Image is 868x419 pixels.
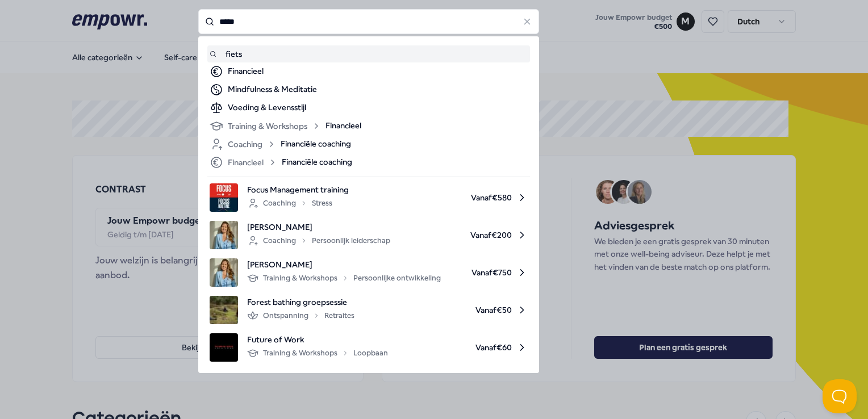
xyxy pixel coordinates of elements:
[210,48,528,60] a: fiets
[397,333,528,362] span: Vanaf € 60
[399,221,528,249] span: Vanaf € 200
[210,137,276,151] div: Coaching
[364,296,528,324] span: Vanaf € 50
[210,101,528,115] a: Voeding & Levensstijl
[247,221,390,233] span: [PERSON_NAME]
[282,156,352,169] span: Financiële coaching
[823,379,857,413] iframe: Help Scout Beacon - Open
[247,296,354,308] span: Forest bathing groepsessie
[210,156,277,169] div: Financieel
[247,183,349,196] span: Focus Management training
[210,258,528,287] a: product image[PERSON_NAME]Training & WorkshopsPersoonlijke ontwikkelingVanaf€750
[210,296,528,324] a: product imageForest bathing groepsessieOntspanningRetraitesVanaf€50
[210,183,238,212] img: product image
[247,258,441,271] span: [PERSON_NAME]
[210,221,238,249] img: product image
[210,156,528,169] a: FinancieelFinanciële coaching
[358,183,528,212] span: Vanaf € 580
[325,119,361,133] span: Financieel
[198,9,539,34] input: Search for products, categories or subcategories
[210,65,528,78] a: Financieel
[247,271,441,285] div: Training & Workshops Persoonlijke ontwikkeling
[247,333,388,346] span: Future of Work
[210,333,528,362] a: product imageFuture of WorkTraining & WorkshopsLoopbaanVanaf€60
[228,101,528,115] div: Voeding & Levensstijl
[210,119,321,133] div: Training & Workshops
[228,83,528,97] div: Mindfulness & Meditatie
[210,119,528,133] a: Training & WorkshopsFinancieel
[210,83,528,97] a: Mindfulness & Meditatie
[247,309,354,322] div: Ontspanning Retraites
[210,333,238,362] img: product image
[210,221,528,249] a: product image[PERSON_NAME]CoachingPersoonlijk leiderschapVanaf€200
[247,234,390,248] div: Coaching Persoonlijk leiderschap
[450,258,528,287] span: Vanaf € 750
[228,65,528,78] div: Financieel
[247,346,388,360] div: Training & Workshops Loopbaan
[281,137,351,151] span: Financiële coaching
[247,196,332,210] div: Coaching Stress
[210,296,238,324] img: product image
[210,137,528,151] a: CoachingFinanciële coaching
[210,183,528,212] a: product imageFocus Management trainingCoachingStressVanaf€580
[210,258,238,287] img: product image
